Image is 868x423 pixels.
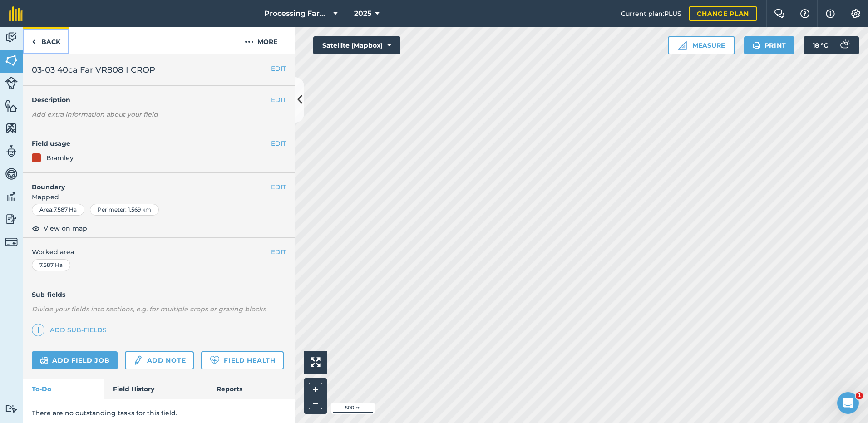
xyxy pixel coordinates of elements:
[125,351,194,369] a: Add note
[245,36,254,47] img: svg+xml;base64,PHN2ZyB4bWxucz0iaHR0cDovL3d3dy53My5vcmcvMjAwMC9zdmciIHdpZHRoPSIyMCIgaGVpZ2h0PSIyNC...
[264,8,330,19] span: Processing Farms
[826,8,835,19] img: svg+xml;base64,PHN2ZyB4bWxucz0iaHR0cDovL3d3dy53My5vcmcvMjAwMC9zdmciIHdpZHRoPSIxNyIgaGVpZ2h0PSIxNy...
[23,290,295,300] h4: Sub-fields
[32,247,286,257] span: Worked area
[774,9,785,18] img: Two speech bubbles overlapping with the left bubble in the forefront
[5,190,18,203] img: svg+xml;base64,PD94bWwgdmVyc2lvbj0iMS4wIiBlbmNvZGluZz0idXRmLTgiPz4KPCEtLSBHZW5lcmF0b3I6IEFkb2JlIE...
[32,351,118,369] a: Add field job
[32,64,155,76] span: 03-03 40ca Far VR808 I CROP
[668,36,735,54] button: Measure
[271,247,286,257] button: EDIT
[90,204,159,216] div: Perimeter : 1.569 km
[23,192,295,202] span: Mapped
[133,355,143,366] img: svg+xml;base64,PD94bWwgdmVyc2lvbj0iMS4wIiBlbmNvZGluZz0idXRmLTgiPz4KPCEtLSBHZW5lcmF0b3I6IEFkb2JlIE...
[9,6,23,21] img: fieldmargin Logo
[744,36,795,54] button: Print
[678,41,687,50] img: Ruler icon
[5,167,18,181] img: svg+xml;base64,PD94bWwgdmVyc2lvbj0iMS4wIiBlbmNvZGluZz0idXRmLTgiPz4KPCEtLSBHZW5lcmF0b3I6IEFkb2JlIE...
[227,27,295,54] button: More
[850,9,861,18] img: A cog icon
[856,392,863,399] span: 1
[813,36,828,54] span: 18 ° C
[32,95,286,105] h4: Description
[5,212,18,226] img: svg+xml;base64,PD94bWwgdmVyc2lvbj0iMS4wIiBlbmNvZGluZz0idXRmLTgiPz4KPCEtLSBHZW5lcmF0b3I6IEFkb2JlIE...
[5,236,18,248] img: svg+xml;base64,PD94bWwgdmVyc2lvbj0iMS4wIiBlbmNvZGluZz0idXRmLTgiPz4KPCEtLSBHZW5lcmF0b3I6IEFkb2JlIE...
[32,36,36,47] img: svg+xml;base64,PHN2ZyB4bWxucz0iaHR0cDovL3d3dy53My5vcmcvMjAwMC9zdmciIHdpZHRoPSI5IiBoZWlnaHQ9IjI0Ii...
[5,144,18,158] img: svg+xml;base64,PD94bWwgdmVyc2lvbj0iMS4wIiBlbmNvZGluZz0idXRmLTgiPz4KPCEtLSBHZW5lcmF0b3I6IEFkb2JlIE...
[207,379,295,399] a: Reports
[44,223,87,233] span: View on map
[23,27,69,54] a: Back
[5,31,18,44] img: svg+xml;base64,PD94bWwgdmVyc2lvbj0iMS4wIiBlbmNvZGluZz0idXRmLTgiPz4KPCEtLSBHZW5lcmF0b3I6IEFkb2JlIE...
[32,223,40,234] img: svg+xml;base64,PHN2ZyB4bWxucz0iaHR0cDovL3d3dy53My5vcmcvMjAwMC9zdmciIHdpZHRoPSIxOCIgaGVpZ2h0PSIyNC...
[354,8,371,19] span: 2025
[271,64,286,74] button: EDIT
[271,182,286,192] button: EDIT
[5,99,18,113] img: svg+xml;base64,PHN2ZyB4bWxucz0iaHR0cDovL3d3dy53My5vcmcvMjAwMC9zdmciIHdpZHRoPSI1NiIgaGVpZ2h0PSI2MC...
[271,138,286,148] button: EDIT
[689,6,757,21] a: Change plan
[621,9,681,19] span: Current plan : PLUS
[32,305,266,313] em: Divide your fields into sections, e.g. for multiple crops or grazing blocks
[752,40,761,51] img: svg+xml;base64,PHN2ZyB4bWxucz0iaHR0cDovL3d3dy53My5vcmcvMjAwMC9zdmciIHdpZHRoPSIxOSIgaGVpZ2h0PSIyNC...
[35,325,41,335] img: svg+xml;base64,PHN2ZyB4bWxucz0iaHR0cDovL3d3dy53My5vcmcvMjAwMC9zdmciIHdpZHRoPSIxNCIgaGVpZ2h0PSIyNC...
[311,357,321,367] img: Four arrows, one pointing top left, one top right, one bottom right and the last bottom left
[799,9,810,18] img: A question mark icon
[32,223,87,234] button: View on map
[32,138,271,148] h4: Field usage
[5,122,18,135] img: svg+xml;base64,PHN2ZyB4bWxucz0iaHR0cDovL3d3dy53My5vcmcvMjAwMC9zdmciIHdpZHRoPSI1NiIgaGVpZ2h0PSI2MC...
[40,355,49,366] img: svg+xml;base64,PD94bWwgdmVyc2lvbj0iMS4wIiBlbmNvZGluZz0idXRmLTgiPz4KPCEtLSBHZW5lcmF0b3I6IEFkb2JlIE...
[32,204,84,216] div: Area : 7.587 Ha
[5,77,18,89] img: svg+xml;base64,PD94bWwgdmVyc2lvbj0iMS4wIiBlbmNvZGluZz0idXRmLTgiPz4KPCEtLSBHZW5lcmF0b3I6IEFkb2JlIE...
[5,54,18,67] img: svg+xml;base64,PHN2ZyB4bWxucz0iaHR0cDovL3d3dy53My5vcmcvMjAwMC9zdmciIHdpZHRoPSI1NiIgaGVpZ2h0PSI2MC...
[23,379,104,399] a: To-Do
[271,95,286,105] button: EDIT
[104,379,207,399] a: Field History
[309,383,322,396] button: +
[309,396,322,409] button: –
[32,324,110,336] a: Add sub-fields
[313,36,400,54] button: Satellite (Mapbox)
[804,36,859,54] button: 18 °C
[32,110,158,118] em: Add extra information about your field
[201,351,283,369] a: Field Health
[46,153,74,163] div: Bramley
[5,404,18,413] img: svg+xml;base64,PD94bWwgdmVyc2lvbj0iMS4wIiBlbmNvZGluZz0idXRmLTgiPz4KPCEtLSBHZW5lcmF0b3I6IEFkb2JlIE...
[32,408,286,418] p: There are no outstanding tasks for this field.
[835,36,853,54] img: svg+xml;base64,PD94bWwgdmVyc2lvbj0iMS4wIiBlbmNvZGluZz0idXRmLTgiPz4KPCEtLSBHZW5lcmF0b3I6IEFkb2JlIE...
[32,259,70,271] div: 7.587 Ha
[837,392,859,414] iframe: Intercom live chat
[23,173,271,192] h4: Boundary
